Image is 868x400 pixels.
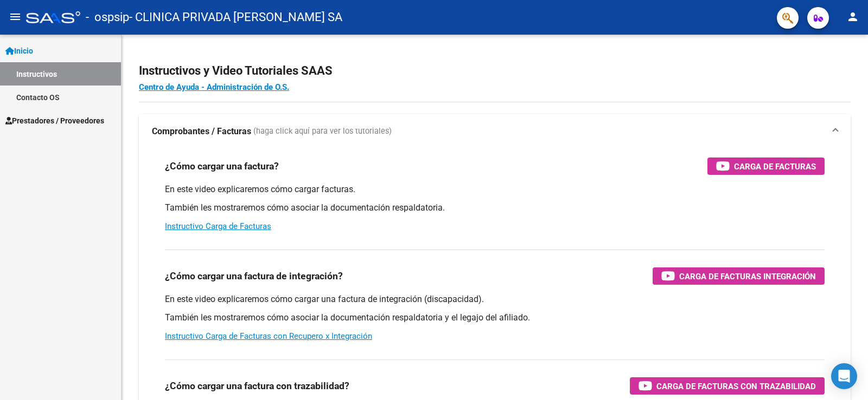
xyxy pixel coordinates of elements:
[253,126,392,137] span: (haga click aquí para ver los tutoriales)
[139,61,851,81] h2: Instructivos y Video Tutoriales SAAS
[165,312,825,324] p: También les mostraremos cómo asociar la documentación respaldatoria y el legajo del afiliado.
[165,183,825,195] p: En este video explicaremos cómo cargar facturas.
[656,379,816,393] span: Carga de Facturas con Trazabilidad
[165,268,343,284] h3: ¿Cómo cargar una factura de integración?
[831,363,857,389] div: Open Intercom Messenger
[139,114,851,149] mat-expansion-panel-header: Comprobantes / Facturas (haga click aquí para ver los tutoriales)
[5,45,33,57] span: Inicio
[734,160,816,173] span: Carga de Facturas
[165,331,372,341] a: Instructivo Carga de Facturas con Recupero x Integración
[152,126,251,137] strong: Comprobantes / Facturas
[9,10,22,23] mat-icon: menu
[653,267,825,285] button: Carga de Facturas Integración
[679,270,816,283] span: Carga de Facturas Integración
[846,10,859,23] mat-icon: person
[139,82,289,92] a: Centro de Ayuda - Administración de O.S.
[630,377,825,395] button: Carga de Facturas con Trazabilidad
[86,5,129,29] span: - ospsip
[129,5,342,29] span: - CLINICA PRIVADA [PERSON_NAME] SA
[165,159,279,174] h3: ¿Cómo cargar una factura?
[165,202,825,214] p: También les mostraremos cómo asociar la documentación respaldatoria.
[707,158,825,175] button: Carga de Facturas
[5,115,104,127] span: Prestadores / Proveedores
[165,221,271,231] a: Instructivo Carga de Facturas
[165,293,825,305] p: En este video explicaremos cómo cargar una factura de integración (discapacidad).
[165,378,349,394] h3: ¿Cómo cargar una factura con trazabilidad?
